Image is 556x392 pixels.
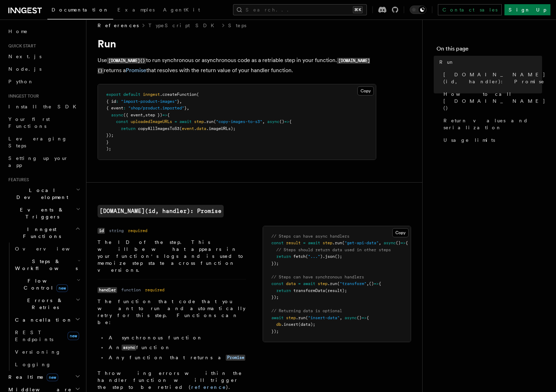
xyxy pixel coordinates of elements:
[187,106,189,110] span: ,
[109,228,124,233] dd: string
[12,316,72,323] span: Cancellation
[98,22,139,29] span: References
[286,315,296,320] span: step
[143,92,160,97] span: inngest
[271,261,279,266] span: });
[148,22,218,29] a: TypeScript SDK
[8,54,41,59] span: Next.js
[206,126,235,131] span: .imageURLs);
[438,4,502,15] a: Contact sales
[345,315,357,320] span: async
[340,315,342,320] span: ,
[410,6,426,14] button: Toggle dark mode
[98,239,246,274] p: The ID of the step. This will be what appears in your function's logs and is used to memoize step...
[106,133,114,138] span: });
[276,288,291,293] span: return
[123,92,140,97] span: default
[357,315,362,320] span: ()
[107,58,146,64] code: [DOMAIN_NAME]()
[184,106,187,110] span: }
[163,7,200,13] span: AgentKit
[107,334,246,341] li: A synchronous function
[106,92,121,97] span: export
[128,106,184,110] span: "shop/product.imported"
[145,287,164,293] dd: required
[6,25,82,38] a: Home
[214,119,216,124] span: (
[12,297,76,311] span: Errors & Retries
[441,114,542,134] a: Return values and serialization
[12,314,82,326] button: Cancellation
[226,355,245,360] a: Promise
[392,228,409,237] button: Copy
[276,322,281,327] span: db
[117,7,155,13] span: Examples
[56,284,68,292] span: new
[8,79,34,84] span: Python
[276,254,291,259] span: return
[131,119,172,124] span: uploadedImageURLs
[123,113,143,117] span: ({ event
[325,288,347,293] span: (result);
[145,113,162,117] span: step })
[443,117,542,131] span: Return values and serialization
[107,354,246,361] li: Any function that returns a
[271,240,284,245] span: const
[98,287,117,293] code: handler
[340,281,366,286] span: "transform"
[98,37,376,50] h1: Run
[121,287,141,293] dd: function
[437,45,542,56] h4: On this page
[443,137,495,144] span: Usage limits
[15,330,53,342] span: REST Endpoints
[6,203,82,223] button: Events & Triggers
[228,22,246,29] a: Steps
[6,243,82,371] div: Inngest Functions
[6,75,82,88] a: Python
[15,362,51,367] span: Logging
[8,28,28,35] span: Home
[6,50,82,63] a: Next.js
[441,68,542,88] a: [DOMAIN_NAME](id, handler): Promise
[271,329,279,334] span: });
[286,240,301,245] span: result
[138,126,179,131] span: copyAllImagesToS3
[323,254,335,259] span: .json
[12,258,78,272] span: Steps & Workflows
[204,119,214,124] span: .run
[6,100,82,113] a: Install the SDK
[8,136,67,148] span: Leveraging Steps
[6,132,82,152] a: Leveraging Steps
[303,240,306,245] span: =
[271,234,349,239] span: // Steps can have async handlers
[6,177,29,183] span: Features
[179,126,182,131] span: (
[362,315,366,320] span: =>
[279,119,284,124] span: ()
[143,113,145,117] span: ,
[12,358,82,371] a: Logging
[216,119,262,124] span: "copy-images-to-s3"
[175,119,177,124] span: =
[123,106,126,110] span: :
[177,99,179,104] span: }
[106,146,111,151] span: );
[15,349,61,355] span: Versioning
[160,92,196,97] span: .createFunction
[196,92,199,97] span: (
[337,281,340,286] span: (
[379,240,381,245] span: ,
[6,226,75,240] span: Inngest Functions
[342,240,345,245] span: (
[289,119,292,124] span: {
[233,4,367,15] button: Search...⌘K
[12,243,82,255] a: Overview
[15,246,87,252] span: Overview
[6,93,39,99] span: Inngest tour
[335,254,342,259] span: ();
[12,275,82,294] button: Flow Controlnew
[121,99,177,104] span: "import-product-images"
[6,152,82,171] a: Setting up your app
[303,281,315,286] span: await
[128,228,147,233] dd: required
